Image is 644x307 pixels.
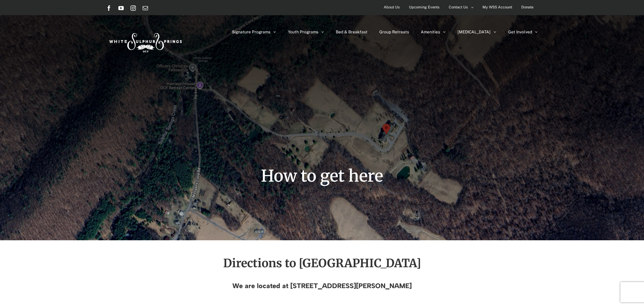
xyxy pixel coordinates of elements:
span: Upcoming Events [409,2,440,12]
span: How to get here [261,166,383,186]
a: Group Retreats [379,15,409,49]
a: YouTube [118,5,124,11]
span: Signature Programs [232,30,270,34]
a: Signature Programs [232,15,276,49]
h4: We are located at [STREET_ADDRESS][PERSON_NAME] [106,282,538,289]
a: Get Involved [508,15,538,49]
nav: Main Menu [232,15,538,49]
img: White Sulphur Springs Logo [106,26,184,57]
span: Amenities [421,30,440,34]
span: About Us [384,2,400,12]
span: My WSS Account [482,2,512,12]
span: Youth Programs [288,30,318,34]
a: Facebook [106,5,112,11]
a: Amenities [421,15,446,49]
h2: Directions to [GEOGRAPHIC_DATA] [106,257,538,269]
span: Contact Us [449,2,468,12]
a: Bed & Breakfast [336,15,368,49]
a: Youth Programs [288,15,324,49]
a: Email [143,5,148,11]
span: Group Retreats [379,30,409,34]
span: Donate [521,2,533,12]
a: [MEDICAL_DATA] [458,15,496,49]
span: [MEDICAL_DATA] [458,30,491,34]
span: Get Involved [508,30,532,34]
a: Instagram [130,5,136,11]
span: Bed & Breakfast [336,30,368,34]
